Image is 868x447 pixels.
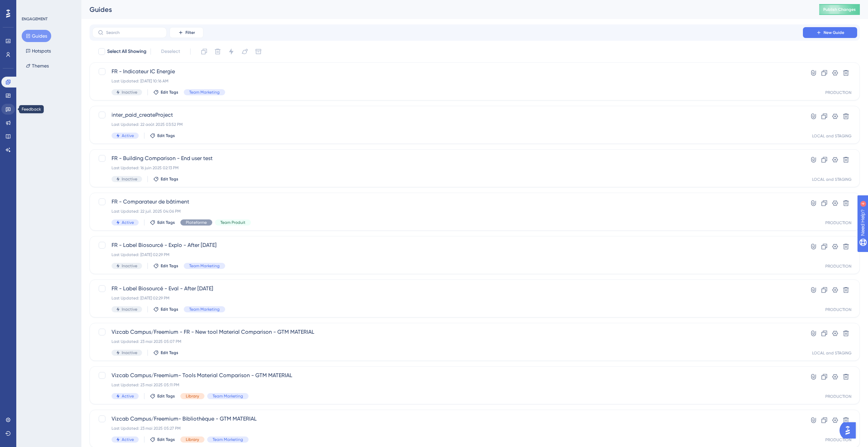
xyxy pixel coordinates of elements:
div: PRODUCTION [825,394,851,399]
div: PRODUCTION [825,437,851,443]
span: FR - Building Comparison - End user test [112,154,784,162]
button: Edit Tags [153,263,178,269]
span: Team Marketing [189,90,220,95]
span: Library [186,437,199,442]
span: Edit Tags [157,437,175,442]
span: Edit Tags [157,393,175,399]
div: LOCAL and STAGING [812,350,851,356]
span: inter_paid_createProject [112,111,784,119]
span: Active [122,437,134,442]
span: Vizcab Campus/Freemium - FR - New tool Material Comparison - GTM MATERIAL [112,328,784,336]
button: New Guide [803,27,857,38]
button: Edit Tags [150,393,175,399]
span: Team Marketing [189,263,220,269]
button: Edit Tags [153,307,178,312]
div: Last Updated: 23 mai 2025 05:07 PM [112,339,784,344]
div: Last Updated: 23 mai 2025 05:11 PM [112,382,784,388]
button: Edit Tags [150,220,175,225]
div: 4 [47,3,49,9]
div: PRODUCTION [825,220,851,226]
span: Vizcab Campus/Freemium- Bibliothèque - GTM MATERIAL [112,415,784,423]
span: FR - Comparateur de bâtiment [112,198,784,206]
span: Active [122,220,134,225]
span: FR - Label Biosourcé - Eval - After [DATE] [112,285,784,293]
span: Edit Tags [157,133,175,138]
span: Active [122,393,134,399]
span: Inactive [122,263,137,269]
span: Team Marketing [213,393,243,399]
button: Deselect [155,45,186,58]
div: Last Updated: [DATE] 02:29 PM [112,252,784,257]
button: Filter [170,27,203,38]
span: Team Produit [220,220,245,225]
button: Edit Tags [150,437,175,442]
div: LOCAL and STAGING [812,133,851,139]
button: Edit Tags [150,133,175,138]
span: Edit Tags [161,263,178,269]
span: Team Marketing [213,437,243,442]
div: Guides [90,5,802,14]
span: Inactive [122,350,137,355]
iframe: UserGuiding AI Assistant Launcher [840,420,860,441]
span: Vizcab Campus/Freemium- Tools Material Comparison - GTM MATERIAL [112,371,784,380]
span: Publish Changes [823,7,856,12]
span: Edit Tags [161,307,178,312]
div: PRODUCTION [825,90,851,95]
span: Plateforme [186,220,207,225]
span: Deselect [161,47,180,56]
div: Last Updated: [DATE] 02:29 PM [112,295,784,301]
span: Edit Tags [157,220,175,225]
span: Need Help? [16,2,42,10]
input: Search [106,30,161,35]
div: LOCAL and STAGING [812,177,851,182]
div: Last Updated: [DATE] 10:16 AM [112,78,784,84]
span: Select All Showing [107,47,146,56]
div: Last Updated: 23 mai 2025 05:27 PM [112,426,784,431]
span: New Guide [824,30,844,35]
button: Edit Tags [153,90,178,95]
span: Active [122,133,134,138]
div: ENGAGEMENT [22,16,47,22]
div: Last Updated: 22 juil. 2025 04:06 PM [112,209,784,214]
span: Edit Tags [161,90,178,95]
span: Edit Tags [161,350,178,355]
div: PRODUCTION [825,264,851,269]
span: Filter [185,30,195,35]
button: Hotspots [22,45,55,57]
span: Inactive [122,90,137,95]
div: PRODUCTION [825,307,851,312]
button: Edit Tags [153,350,178,355]
span: Inactive [122,176,137,182]
button: Guides [22,30,51,42]
div: Last Updated: 16 juin 2025 02:13 PM [112,165,784,171]
span: Library [186,393,199,399]
span: FR - Indicateur IC Energie [112,67,784,76]
span: FR - Label Biosourcé - Explo - After [DATE] [112,241,784,249]
button: Edit Tags [153,176,178,182]
span: Team Marketing [189,307,220,312]
span: Inactive [122,307,137,312]
span: Edit Tags [161,176,178,182]
button: Themes [22,60,53,72]
div: Last Updated: 22 août 2025 03:52 PM [112,122,784,127]
button: Publish Changes [819,4,860,15]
